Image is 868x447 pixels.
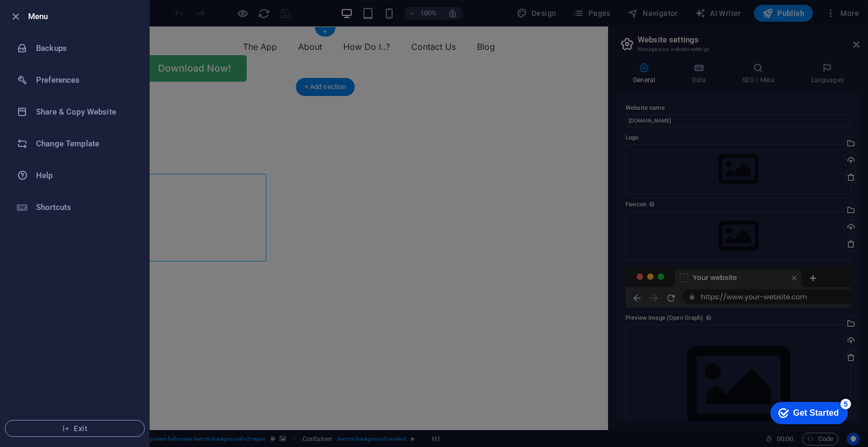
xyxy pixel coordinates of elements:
h6: Backups [36,42,134,55]
h6: Shortcuts [36,201,134,214]
h6: Share & Copy Website [36,106,134,118]
h6: Preferences [36,74,134,86]
div: Get Started [31,12,77,21]
h6: Change Template [36,137,134,150]
span: Exit [14,424,136,433]
h6: Menu [28,10,141,23]
div: 5 [79,2,89,13]
div: Get Started 5 items remaining, 0% complete [8,5,86,28]
button: Exit [5,420,145,437]
a: Help [1,160,149,191]
h6: Help [36,169,134,182]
